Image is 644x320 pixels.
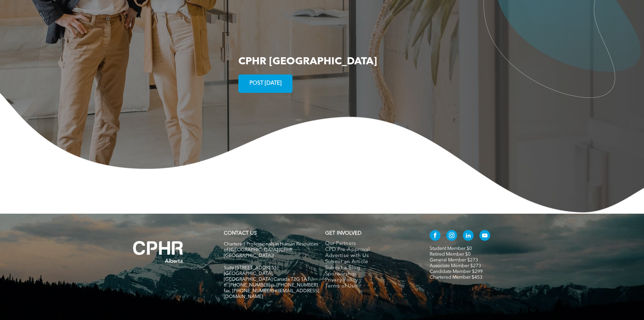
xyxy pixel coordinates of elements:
[446,230,457,242] a: instagram
[430,252,471,257] a: Retired Member $0
[247,77,284,90] span: POST [DATE]
[224,283,318,287] span: tf. [PHONE_NUMBER] p. [PHONE_NUMBER]
[325,283,415,290] a: Terms of Use
[325,247,415,253] a: CPD Pre-Approval
[224,265,278,270] span: Suite [STREET_ADDRESS]
[325,277,415,283] a: Privacy Policy
[325,231,361,236] span: GET INVOLVED
[224,242,318,258] span: Chartered Professionals in Human Resources of [GEOGRAPHIC_DATA] (CPHR [GEOGRAPHIC_DATA])
[224,289,319,299] span: fax. [PHONE_NUMBER] e:[EMAIL_ADDRESS][DOMAIN_NAME]
[325,241,415,247] a: Our Partners
[430,246,472,251] a: Student Member $0
[430,275,482,280] a: Chartered Member $453
[430,230,440,242] a: facebook
[325,259,415,265] a: Submit an Article
[238,57,377,67] span: CPHR [GEOGRAPHIC_DATA]
[238,74,292,93] a: POST [DATE]
[430,263,481,268] a: Associate Member $273
[119,227,197,277] img: A white background with a few lines on it
[224,231,257,236] a: CONTACT US
[463,230,474,242] a: linkedin
[479,230,490,242] a: youtube
[224,271,310,282] span: [GEOGRAPHIC_DATA], [GEOGRAPHIC_DATA] Canada T2G 1A1
[325,265,415,271] a: Submit a Blog
[325,271,415,277] a: Sponsorship
[430,258,478,262] a: General Member $273
[325,253,415,259] a: Advertise with Us
[430,269,483,274] a: Candidate Member $299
